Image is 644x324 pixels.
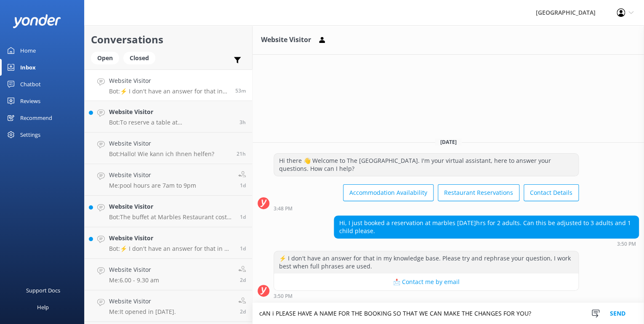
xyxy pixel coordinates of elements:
[109,170,196,180] h4: Website Visitor
[237,150,246,157] span: Oct 09 2025 07:11pm (UTC +13:00) Pacific/Auckland
[240,245,246,252] span: Oct 09 2025 05:15am (UTC +13:00) Pacific/Auckland
[240,308,246,315] span: Oct 07 2025 06:09pm (UTC +13:00) Pacific/Auckland
[343,184,434,201] button: Accommodation Availability
[91,32,246,48] h2: Conversations
[334,216,639,238] div: Hi, I just booked a reservation at marbles [DATE]hrs for 2 adults. Can this be adjusted to 3 adul...
[435,138,462,146] span: [DATE]
[240,119,246,126] span: Oct 10 2025 12:55pm (UTC +13:00) Pacific/Auckland
[91,52,119,64] div: Open
[85,290,252,322] a: Website VisitorMe:It opened in [DATE].2d
[85,259,252,290] a: Website VisitorMe:6.00 - 9.30 am2d
[274,294,293,299] strong: 3:50 PM
[240,213,246,220] span: Oct 09 2025 09:35am (UTC +13:00) Pacific/Auckland
[524,184,579,201] button: Contact Details
[109,265,159,274] h4: Website Visitor
[20,109,52,126] div: Recommend
[438,184,519,201] button: Restaurant Reservations
[123,53,160,62] a: Closed
[13,14,61,28] img: yonder-white-logo.png
[85,227,252,259] a: Website VisitorBot:⚡ I don't have an answer for that in my knowledge base. Please try and rephras...
[109,107,233,117] h4: Website Visitor
[20,126,40,143] div: Settings
[334,241,639,247] div: Oct 10 2025 03:50pm (UTC +13:00) Pacific/Auckland
[253,303,644,324] textarea: cAN i PLEASE HAVE A NAME FOR THE BOOKING SO THAT WE CAN MAKE THE CHANGES FOR YOU?
[26,282,60,299] div: Support Docs
[240,276,246,284] span: Oct 07 2025 09:43pm (UTC +13:00) Pacific/Auckland
[109,150,214,158] p: Bot: Hallo! Wie kann ich Ihnen helfen?
[109,276,159,284] p: Me: 6.00 - 9.30 am
[109,245,234,252] p: Bot: ⚡ I don't have an answer for that in my knowledge base. Please try and rephrase your questio...
[20,76,41,93] div: Chatbot
[91,53,123,62] a: Open
[20,42,36,59] div: Home
[109,234,234,243] h4: Website Visitor
[240,182,246,189] span: Oct 09 2025 02:39pm (UTC +13:00) Pacific/Auckland
[85,69,252,101] a: Website VisitorBot:⚡ I don't have an answer for that in my knowledge base. Please try and rephras...
[109,308,176,316] p: Me: It opened in [DATE].
[109,76,229,85] h4: Website Visitor
[109,88,229,95] p: Bot: ⚡ I don't have an answer for that in my knowledge base. Please try and rephrase your questio...
[37,299,49,316] div: Help
[20,93,40,109] div: Reviews
[617,242,636,247] strong: 3:50 PM
[274,154,578,176] div: Hi there 👋 Welcome to The [GEOGRAPHIC_DATA]. I'm your virtual assistant, here to answer your ques...
[274,293,579,299] div: Oct 10 2025 03:50pm (UTC +13:00) Pacific/Auckland
[109,119,233,126] p: Bot: To reserve a table at [GEOGRAPHIC_DATA], visit [URL][DOMAIN_NAME] and choose your preferred ...
[274,274,578,290] button: 📩 Contact me by email
[109,182,196,189] p: Me: pool hours are 7am to 9pm
[109,202,234,211] h4: Website Visitor
[274,206,293,211] strong: 3:48 PM
[109,213,234,221] p: Bot: The buffet at Marbles Restaurant costs $54.90 per adult. You can view current pricing at [UR...
[261,35,311,45] h3: Website Visitor
[602,303,633,324] button: Send
[85,164,252,196] a: Website VisitorMe:pool hours are 7am to 9pm1d
[109,297,176,306] h4: Website Visitor
[274,251,578,274] div: ⚡ I don't have an answer for that in my knowledge base. Please try and rephrase your question, I ...
[123,52,155,64] div: Closed
[20,59,36,76] div: Inbox
[85,196,252,227] a: Website VisitorBot:The buffet at Marbles Restaurant costs $54.90 per adult. You can view current ...
[85,133,252,164] a: Website VisitorBot:Hallo! Wie kann ich Ihnen helfen?21h
[235,87,246,94] span: Oct 10 2025 03:50pm (UTC +13:00) Pacific/Auckland
[109,139,214,148] h4: Website Visitor
[85,101,252,133] a: Website VisitorBot:To reserve a table at [GEOGRAPHIC_DATA], visit [URL][DOMAIN_NAME] and choose y...
[274,205,579,211] div: Oct 10 2025 03:48pm (UTC +13:00) Pacific/Auckland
